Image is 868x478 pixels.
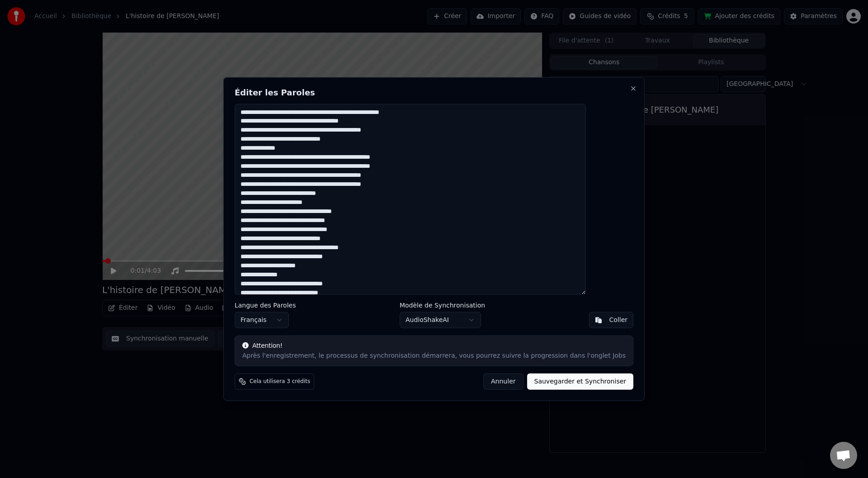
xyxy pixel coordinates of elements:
[242,341,626,350] div: Attention!
[400,302,485,308] label: Modèle de Synchronisation
[483,374,523,390] button: Annuler
[250,378,310,385] span: Cela utilisera 3 crédits
[235,302,296,308] label: Langue des Paroles
[242,351,626,360] div: Après l'enregistrement, le processus de synchronisation démarrera, vous pourrez suivre la progres...
[609,316,628,325] div: Coller
[589,312,634,328] button: Coller
[235,88,633,96] h2: Éditer les Paroles
[527,374,634,390] button: Sauvegarder et Synchroniser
